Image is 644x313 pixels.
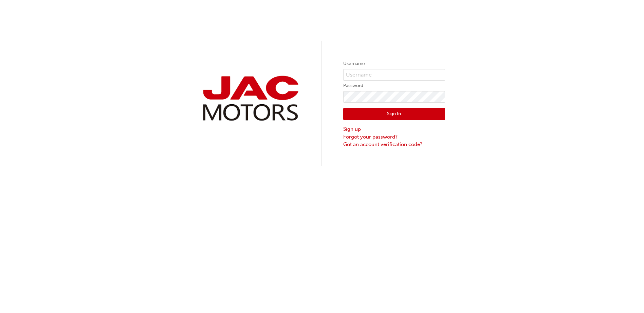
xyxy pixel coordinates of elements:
a: Got an account verification code? [343,141,445,148]
input: Username [343,69,445,81]
button: Sign In [343,108,445,121]
label: Username [343,60,445,68]
img: jac-portal [199,73,301,124]
a: Forgot your password? [343,133,445,141]
label: Password [343,82,445,90]
a: Sign up [343,125,445,133]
